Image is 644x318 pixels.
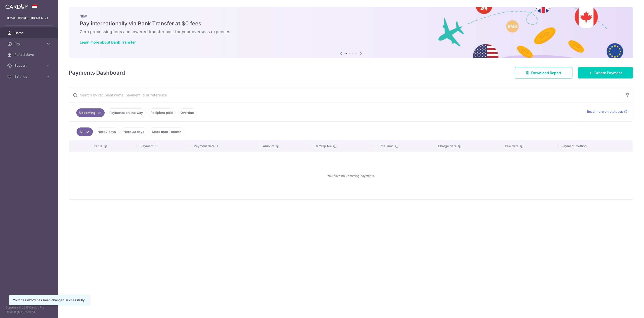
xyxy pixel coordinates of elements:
[80,20,622,27] h5: Pay internationally via Bank Transfer at $0 fees
[438,144,457,148] span: Charge date
[137,140,190,152] th: Payment ID
[149,127,184,136] a: More than 1 month
[80,15,622,18] p: NEW
[76,108,105,117] a: Upcoming
[14,74,44,79] span: Settings
[190,140,259,152] th: Payment details
[531,70,561,76] span: Download Report
[379,144,394,148] span: Total amt.
[315,144,332,148] span: CardUp fee
[80,29,622,34] h6: Zero processing fees and lowered transfer cost for your overseas expenses
[75,156,627,196] div: You have no upcoming payments.
[121,127,147,136] a: Next 30 days
[505,144,519,148] span: Due date
[148,108,176,117] a: Recipient paid
[95,127,119,136] a: Next 7 days
[14,63,44,68] span: Support
[69,69,125,77] h4: Payments Dashboard
[106,108,146,117] a: Payments on the way
[77,127,93,136] a: All
[578,67,633,78] a: Create Payment
[14,42,44,46] span: Pay
[13,298,85,302] div: Your password has been changed successfully.
[515,67,572,78] a: Download Report
[93,144,102,148] span: Status
[594,70,622,76] span: Create Payment
[587,109,623,114] span: Read more on statuses
[587,109,627,114] a: Read more on statuses
[178,108,197,117] a: Overdue
[7,16,51,20] p: [EMAIL_ADDRESS][DOMAIN_NAME]
[69,88,622,102] input: Search by recipient name, payment id or reference
[263,144,274,148] span: Amount
[558,140,633,152] th: Payment method
[80,40,136,44] a: Learn more about Bank Transfer
[5,4,28,9] img: CardUp
[69,7,633,58] img: Bank transfer banner
[14,52,44,57] span: Refer & Save
[14,31,44,35] span: Home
